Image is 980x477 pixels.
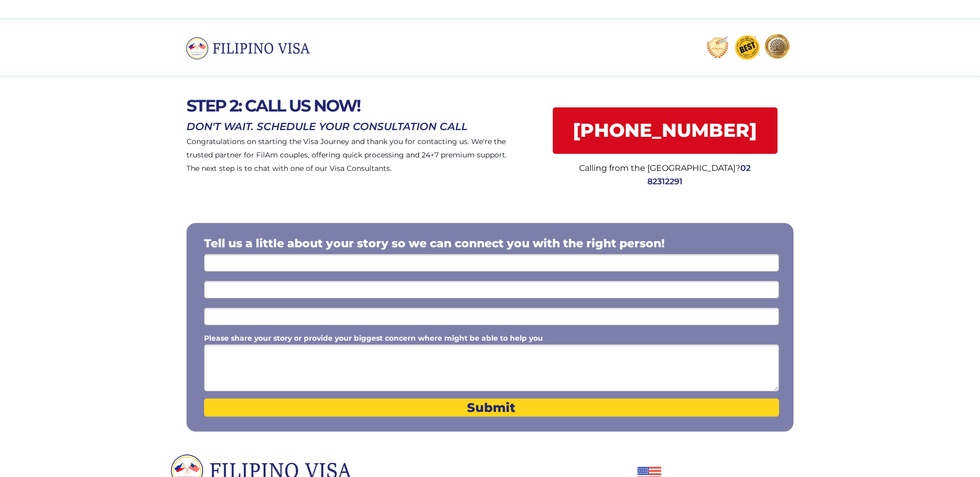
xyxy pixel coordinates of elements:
[186,137,507,173] span: Congratulations on starting the Visa Journey and thank you for contacting us. We're the trusted p...
[204,333,543,343] span: Please share your story or provide your biggest concern where might be able to help you
[204,399,779,417] button: Submit
[204,236,665,250] span: Tell us a little about your story so we can connect you with the right person!
[186,120,468,133] span: DON'T WAIT. SCHEDULE YOUR CONSULTATION CALL
[553,119,777,141] span: [PHONE_NUMBER]
[579,163,740,173] span: Calling from the [GEOGRAPHIC_DATA]?
[186,96,360,116] span: STEP 2: CALL US NOW!
[204,400,779,415] span: Submit
[553,107,777,154] a: [PHONE_NUMBER]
